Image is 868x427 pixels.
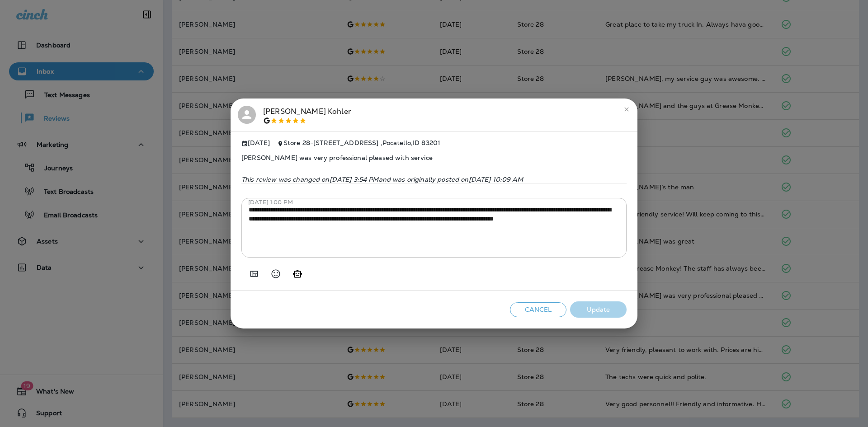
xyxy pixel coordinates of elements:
[241,176,627,183] p: This review was changed on [DATE] 3:54 PM
[288,265,307,283] button: Generate AI response
[267,265,285,283] button: Select an emoji
[283,139,440,147] span: Store 28 - [STREET_ADDRESS] , Pocatello , ID 83201
[510,302,566,317] button: Cancel
[241,139,270,147] span: [DATE]
[241,147,627,169] span: [PERSON_NAME] was very professional pleased with service
[245,265,263,283] button: Add in a premade template
[379,175,524,183] span: and was originally posted on [DATE] 10:09 AM
[263,106,351,125] div: [PERSON_NAME] Kohler
[619,102,634,117] button: close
